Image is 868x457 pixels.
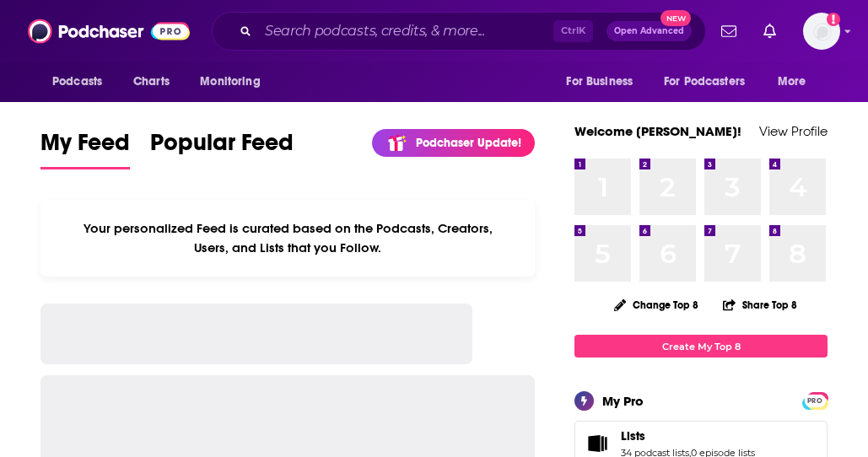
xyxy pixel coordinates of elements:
[759,123,828,139] a: View Profile
[416,136,521,150] p: Podchaser Update!
[553,20,593,42] span: Ctrl K
[258,18,553,45] input: Search podcasts, credits, & more...
[40,200,535,277] div: Your personalized Feed is curated based on the Podcasts, Creators, Users, and Lists that you Follow.
[40,128,130,169] a: My Feed
[212,12,706,51] div: Search podcasts, credits, & more...
[778,70,806,94] span: More
[574,123,741,139] a: Welcome [PERSON_NAME]!
[722,288,798,321] button: Share Top 8
[133,70,170,94] span: Charts
[805,395,825,407] span: PRO
[580,432,614,455] a: Lists
[40,66,124,98] button: open menu
[803,13,840,50] button: Show profile menu
[664,70,745,94] span: For Podcasters
[803,13,840,50] img: User Profile
[653,66,769,98] button: open menu
[40,128,130,167] span: My Feed
[714,17,743,46] a: Show notifications dropdown
[28,15,190,47] img: Podchaser - Follow, Share and Rate Podcasts
[621,428,755,444] a: Lists
[566,70,633,94] span: For Business
[574,335,828,358] a: Create My Top 8
[188,66,282,98] button: open menu
[614,27,684,35] span: Open Advanced
[602,393,644,409] div: My Pro
[200,70,260,94] span: Monitoring
[766,66,828,98] button: open menu
[150,128,294,169] a: Popular Feed
[554,66,654,98] button: open menu
[660,10,691,26] span: New
[122,66,180,98] a: Charts
[52,70,102,94] span: Podcasts
[150,128,294,167] span: Popular Feed
[827,13,840,26] svg: Add a profile image
[803,13,840,50] span: Logged in as AtriaBooks
[805,394,825,406] a: PRO
[757,17,783,46] a: Show notifications dropdown
[621,428,645,444] span: Lists
[604,294,709,315] button: Change Top 8
[607,21,692,41] button: Open AdvancedNew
